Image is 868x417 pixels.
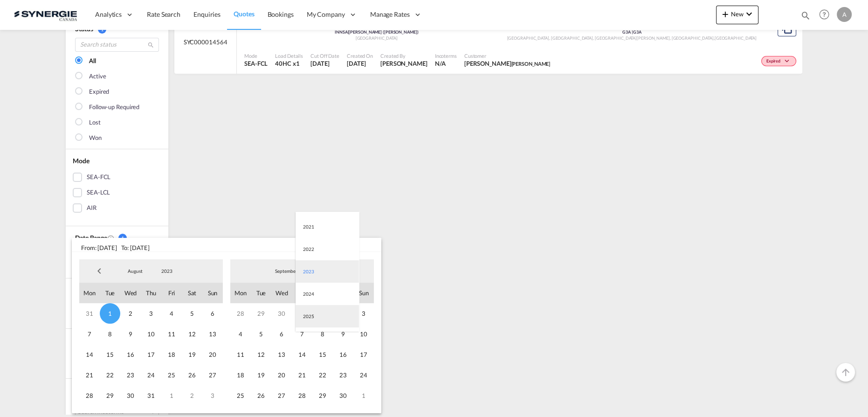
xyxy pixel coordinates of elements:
span: Sun [202,283,223,303]
md-option: 2023 [296,260,359,283]
span: September [271,268,301,274]
md-option: 2026 [296,327,359,350]
md-option: 2021 [296,215,359,238]
span: Tue [251,283,271,303]
span: August [120,268,150,274]
span: Wed [120,283,141,303]
span: Wed [271,283,292,303]
span: Previous Month [90,262,109,280]
span: From: [DATE] To: [DATE] [72,238,381,252]
span: Mon [230,283,251,303]
span: Sun [353,283,374,303]
span: Tue [100,283,120,303]
span: Thu [141,283,161,303]
md-option: 2024 [296,283,359,305]
span: Thu [292,283,312,303]
md-option: 2022 [296,238,359,260]
span: Fri [161,283,182,303]
md-option: 2025 [296,305,359,327]
span: 2023 [152,268,182,274]
span: Mon [79,283,100,303]
md-select: Year: 2023 [151,264,183,278]
md-select: Month: August [119,264,151,278]
span: Sat [182,283,202,303]
md-select: Month: September [270,264,302,278]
